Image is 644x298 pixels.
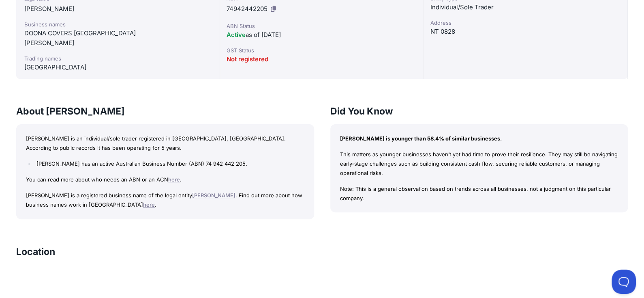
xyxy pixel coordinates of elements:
[340,150,618,177] p: This matters as younger businesses haven’t yet had time to prove their resilience. They may still...
[227,30,417,40] div: as of [DATE]
[24,63,212,72] div: [GEOGRAPHIC_DATA]
[227,31,246,39] span: Active
[24,20,212,28] div: Business names
[34,159,304,168] li: [PERSON_NAME] has an active Australian Business Number (ABN) 74 942 442 205.
[16,245,55,258] h3: Location
[340,134,618,143] p: [PERSON_NAME] is younger than 58.4% of similar businesses.
[24,54,212,63] div: Trading names
[612,270,636,294] iframe: Toggle Customer Support
[26,175,304,184] p: You can read more about who needs an ABN or an ACN .
[24,38,212,48] div: [PERSON_NAME]
[26,134,304,153] p: [PERSON_NAME] is an individual/sole trader registered in [GEOGRAPHIC_DATA], [GEOGRAPHIC_DATA]. Ac...
[16,105,314,118] h3: About [PERSON_NAME]
[227,22,417,30] div: ABN Status
[26,191,304,209] p: [PERSON_NAME] is a registered business name of the legal entity . Find out more about how busines...
[430,2,621,12] div: Individual/Sole Trader
[168,176,180,183] a: here
[430,27,621,37] div: NT 0828
[227,55,268,63] span: Not registered
[24,28,212,38] div: DOONA COVERS [GEOGRAPHIC_DATA]
[227,46,417,54] div: GST Status
[340,184,618,203] p: Note: This is a general observation based on trends across all businesses, not a judgment on this...
[24,4,212,14] div: [PERSON_NAME]
[143,201,155,208] a: here
[430,19,621,27] div: Address
[192,192,235,199] a: [PERSON_NAME]
[330,105,628,118] h3: Did You Know
[227,5,267,13] span: 74942442205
